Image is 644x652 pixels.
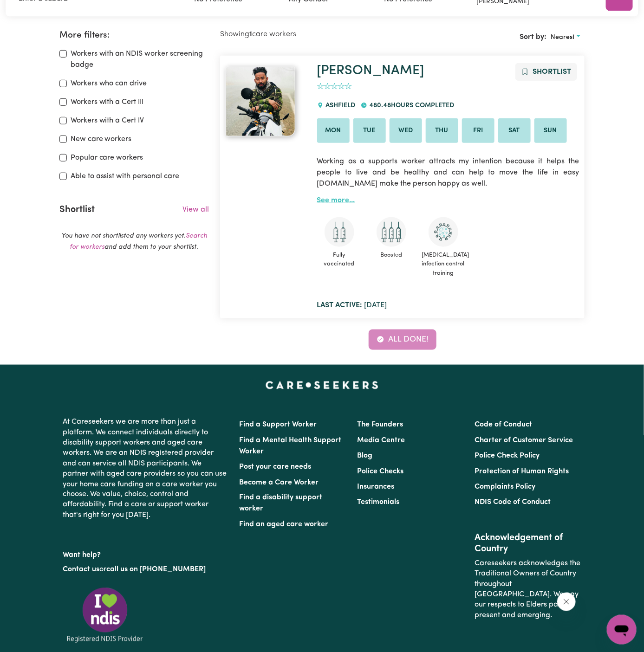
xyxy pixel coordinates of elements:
[357,468,403,475] a: Police Checks
[317,302,363,309] b: Last active:
[317,302,387,309] span: [DATE]
[429,217,458,247] img: CS Academy: COVID-19 Infection Control Training course completed
[63,586,147,644] img: Registered NDIS provider
[546,30,585,45] button: Sort search results
[353,118,386,143] li: Available on Tue
[475,421,532,428] a: Code of Conduct
[557,593,576,611] iframe: Close message
[475,483,535,491] a: Complaints Policy
[71,171,180,182] label: Able to assist with personal care
[515,63,577,81] button: Add to shortlist
[317,118,350,143] li: Available on Mon
[226,67,306,136] a: Hari
[240,521,329,529] a: Find an aged care worker
[325,217,354,247] img: Care and support worker has received 2 doses of COVID-19 vaccine
[317,93,361,118] div: ASHFIELD
[317,150,579,195] p: Working as a supports worker attracts my intention because it helps the people to live and be hea...
[240,421,317,428] a: Find a Support Worker
[475,533,581,555] h2: Acknowledgement of Country
[357,452,372,459] a: Blog
[607,615,637,645] iframe: Button to launch messaging window
[357,421,403,428] a: The Founders
[240,494,323,513] a: Find a disability support worker
[475,437,573,444] a: Charter of Customer Service
[533,68,571,76] span: Shortlist
[63,413,228,524] p: At Careseekers we are more than just a platform. We connect individuals directly to disability su...
[63,566,100,574] a: Contact us
[357,499,399,506] a: Testimonials
[71,48,209,71] label: Workers with an NDIS worker screening badge
[551,34,575,41] span: Nearest
[317,81,352,92] div: add rating by typing an integer from 0 to 5 or pressing arrow keys
[534,118,567,143] li: Available on Sun
[240,437,342,455] a: Find a Mental Health Support Worker
[357,437,405,444] a: Media Centre
[182,206,209,213] a: View all
[71,78,147,89] label: Workers who can drive
[390,118,422,143] li: Available on Wed
[498,118,531,143] li: Available on Sat
[71,152,143,163] label: Popular care workers
[317,64,424,77] a: [PERSON_NAME]
[462,118,494,143] li: Available on Fri
[63,547,228,561] p: Want help?
[61,232,207,251] em: You have not shortlisted any workers yet. and add them to your shortlist.
[249,31,252,38] b: 1
[240,479,319,486] a: Become a Care Worker
[266,381,378,389] a: Careseekers home page
[421,247,466,281] span: [MEDICAL_DATA] infection control training
[59,204,95,215] h2: Shortlist
[317,197,355,204] a: See more...
[475,452,540,459] a: Police Check Policy
[71,115,144,126] label: Workers with a Cert IV
[377,217,406,247] img: Care and support worker has received booster dose of COVID-19 vaccination
[71,134,132,145] label: New care workers
[71,97,144,108] label: Workers with a Cert III
[475,468,569,475] a: Protection of Human Rights
[107,566,206,574] a: call us on [PHONE_NUMBER]
[520,33,546,41] span: Sort by:
[369,247,414,263] span: Boosted
[240,463,312,471] a: Post your care needs
[357,483,394,491] a: Insurances
[475,555,581,625] p: Careseekers acknowledges the Traditional Owners of Country throughout [GEOGRAPHIC_DATA]. We pay o...
[361,93,460,118] div: 480.48 hours completed
[220,30,403,39] h2: Showing care workers
[475,499,551,506] a: NDIS Code of Conduct
[426,118,458,143] li: Available on Thu
[59,30,209,41] h2: More filters:
[70,232,207,251] a: Search for workers
[6,6,56,14] span: Need any help?
[317,247,362,272] span: Fully vaccinated
[226,67,295,136] img: View Hari's profile
[63,561,228,579] p: or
